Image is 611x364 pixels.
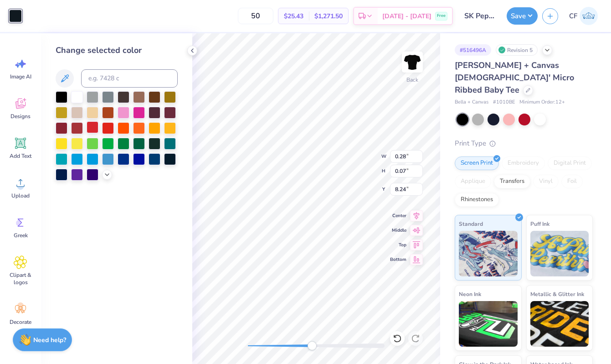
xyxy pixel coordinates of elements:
[455,193,499,207] div: Rhinestones
[33,336,66,344] strong: Need help?
[494,175,530,188] div: Transfers
[284,11,303,21] span: $25.43
[457,7,502,25] input: Untitled Design
[548,156,592,170] div: Digital Print
[56,44,178,57] div: Change selected color
[530,219,549,229] span: Puff Ink
[314,11,343,21] span: $1,271.50
[455,175,491,188] div: Applique
[459,289,481,299] span: Neon Ink
[459,219,483,229] span: Standard
[390,256,406,263] span: Bottom
[406,76,418,84] div: Back
[496,44,538,56] div: Revision 5
[493,99,515,106] span: # 1010BE
[519,99,565,106] span: Minimum Order: 12 +
[238,8,273,24] input: – –
[11,192,30,199] span: Upload
[530,289,584,299] span: Metallic & Glitter Ink
[390,241,406,249] span: Top
[5,271,36,286] span: Clipart & logos
[10,113,31,120] span: Designs
[390,227,406,234] span: Middle
[403,53,421,71] img: Back
[530,231,589,276] img: Puff Ink
[308,341,317,350] div: Accessibility label
[81,69,178,88] input: e.g. 7428 c
[455,156,499,170] div: Screen Print
[502,156,545,170] div: Embroidery
[565,7,602,25] a: CF
[459,231,518,276] img: Standard
[507,7,538,25] button: Save
[437,13,446,19] span: Free
[10,152,31,160] span: Add Text
[455,99,488,106] span: Bella + Canvas
[455,60,574,95] span: [PERSON_NAME] + Canvas [DEMOGRAPHIC_DATA]' Micro Ribbed Baby Tee
[459,301,518,347] img: Neon Ink
[455,138,593,149] div: Print Type
[382,11,431,21] span: [DATE] - [DATE]
[569,11,577,21] span: CF
[455,44,491,56] div: # 516496A
[390,212,406,219] span: Center
[580,7,598,25] img: Cameryn Freeman
[14,232,28,239] span: Greek
[530,301,589,347] img: Metallic & Glitter Ink
[561,175,583,188] div: Foil
[10,318,31,326] span: Decorate
[533,175,559,188] div: Vinyl
[10,73,31,80] span: Image AI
